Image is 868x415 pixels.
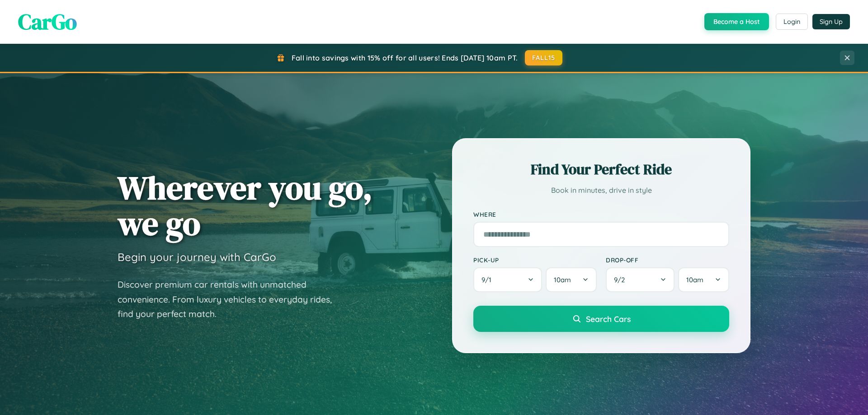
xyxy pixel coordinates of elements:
[704,13,769,30] button: Become a Host
[18,7,77,37] span: CarGo
[473,159,729,179] h2: Find Your Perfect Ride
[118,250,276,264] h3: Begin your journey with CarGo
[473,210,729,218] label: Where
[554,275,571,284] span: 10am
[473,256,597,264] label: Pick-up
[586,314,631,324] span: Search Cars
[118,277,344,322] p: Discover premium car rentals with unmatched convenience. From luxury vehicles to everyday rides, ...
[606,256,729,264] label: Drop-off
[614,275,629,284] span: 9 / 2
[686,275,703,284] span: 10am
[292,53,518,62] span: Fall into savings with 15% off for all users! Ends [DATE] 10am PT.
[812,14,850,29] button: Sign Up
[678,267,729,292] button: 10am
[118,170,373,241] h1: Wherever you go, we go
[606,267,675,292] button: 9/2
[473,306,729,332] button: Search Cars
[481,275,496,284] span: 9 / 1
[776,14,808,30] button: Login
[546,267,597,292] button: 10am
[473,267,542,292] button: 9/1
[473,184,729,197] p: Book in minutes, drive in style
[525,50,563,65] button: FALL15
